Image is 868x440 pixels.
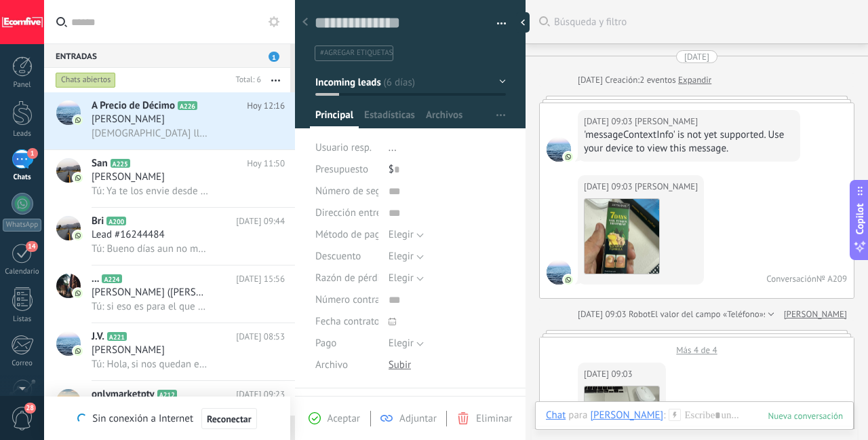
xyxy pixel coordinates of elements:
[315,311,378,333] div: Fecha contrato
[315,163,368,176] span: Presupuesto
[816,273,847,285] div: № A209
[315,268,378,289] div: Razón de pérdida
[315,338,336,348] span: Pago
[389,268,424,289] button: Elegir
[328,412,360,425] span: Aceptar
[389,272,414,285] span: Elegir
[92,358,210,371] span: Tú: Hola, si nos quedan esas que llegaron de devoluciones
[178,101,197,110] span: A226
[315,246,378,268] div: Descuento
[584,367,635,381] div: [DATE] 09:03
[784,308,847,321] a: [PERSON_NAME]
[578,73,605,87] div: [DATE]
[92,170,165,184] span: [PERSON_NAME]
[111,159,130,168] span: A225
[639,73,675,87] span: 2 eventos
[315,251,361,261] span: Descuento
[92,228,165,242] span: Lead #16244484
[77,407,256,430] div: Sin conexión a Internet
[201,408,257,430] button: Reconectar
[3,81,42,90] div: Panel
[92,215,104,228] span: Bri
[578,73,711,87] div: Creación:
[92,127,210,140] span: [DEMOGRAPHIC_DATA] llamé. Avísame cuando esté libre
[315,109,353,128] span: Principal
[678,73,711,87] a: Expandir
[44,92,295,149] a: avatariconA Precio de DécimoA226Hoy 12:16[PERSON_NAME][DEMOGRAPHIC_DATA] llamé. Avísame cuando es...
[540,337,854,356] div: Más 4 de 4
[584,180,635,194] div: [DATE] 09:03
[44,43,290,68] div: Entradas
[106,217,126,225] span: A200
[24,403,36,414] span: 28
[663,409,665,422] span: :
[590,409,663,421] div: Josmary Aponte
[92,157,108,170] span: San
[389,141,397,154] span: ...
[389,224,424,246] button: Elegir
[547,137,571,162] span: Josmary Aponte
[584,115,635,128] div: [DATE] 09:03
[73,231,83,240] img: icon
[92,272,99,286] span: ...
[315,208,392,218] span: Dirección entrega
[853,204,867,235] span: Copilot
[364,109,415,128] span: Estadísticas
[56,72,116,88] div: Chats abiertos
[315,289,378,311] div: Número contrato
[27,148,38,159] span: 1
[554,16,854,29] span: Búsqueda y filtro
[389,228,414,241] span: Elegir
[578,308,629,321] div: [DATE] 09:03
[92,330,104,344] span: J.V.
[44,208,295,265] a: avatariconBriA200[DATE] 09:44Lead #16244484Tú: Bueno días aun no me llega. te tengo pendiente par...
[315,141,372,154] span: Usuario resp.
[73,289,83,298] img: icon
[247,99,285,113] span: Hoy 12:16
[426,109,462,128] span: Archivos
[389,246,424,268] button: Elegir
[584,128,794,155] div: 'messageContextInfo' is not yet supported. Use your device to view this message.
[44,381,295,438] a: avataricononlymarketptyA212[DATE] 09:23Lead #16652670
[315,181,378,202] div: Número de seguimiento
[315,230,386,240] span: Método de pago
[389,250,414,263] span: Elegir
[564,152,573,162] img: com.amocrm.amocrmwa.svg
[236,272,285,286] span: [DATE] 15:56
[92,113,165,126] span: [PERSON_NAME]
[3,130,42,139] div: Leads
[315,186,420,196] span: Número de seguimiento
[92,388,155,401] span: onlymarketpty
[629,308,650,320] span: Robot
[315,273,391,283] span: Razón de pérdida
[92,300,210,313] span: Tú: si eso es para el que quiera entrar profunda jaja
[399,412,437,425] span: Adjuntar
[315,137,378,159] div: Usuario resp.
[315,159,378,181] div: Presupuesto
[73,173,83,183] img: icon
[516,12,530,33] div: Ocultar
[315,360,348,370] span: Archivo
[320,48,393,58] span: #agregar etiquetas
[247,157,285,170] span: Hoy 11:50
[635,180,698,194] span: Josmary Aponte
[3,315,42,324] div: Listas
[315,202,378,224] div: Dirección entrega
[73,346,83,356] img: icon
[157,390,177,399] span: A212
[476,412,512,425] span: Eliminar
[236,330,285,344] span: [DATE] 08:53
[92,286,210,299] span: [PERSON_NAME] ([PERSON_NAME])
[564,275,573,285] img: com.amocrm.amocrmwa.svg
[236,388,285,401] span: [DATE] 09:23
[568,409,587,422] span: para
[635,115,698,128] span: Josmary Aponte
[44,323,295,380] a: avatariconJ.V.A221[DATE] 08:53[PERSON_NAME]Tú: Hola, si nos quedan esas que llegaron de devoluciones
[73,115,83,125] img: icon
[92,344,165,357] span: [PERSON_NAME]
[389,337,414,350] span: Elegir
[44,150,295,207] a: avatariconSanA225Hoy 11:50[PERSON_NAME]Tú: Ya te los envie desde mi cel bro
[650,308,764,321] span: El valor del campo «Teléfono»
[315,316,380,327] span: Fecha contrato
[102,274,121,283] span: A224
